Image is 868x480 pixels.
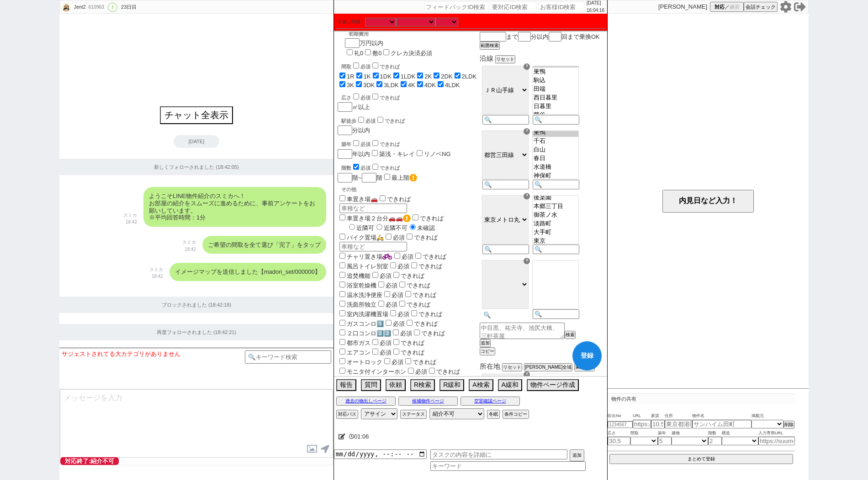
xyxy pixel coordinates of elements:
span: 必須 [360,165,370,171]
label: できれば [427,368,460,375]
span: 掲載元 [752,412,764,420]
label: できれば [378,196,411,203]
label: 3LDK [384,82,399,89]
input: 10.5 [651,420,665,428]
button: A緩和 [498,379,522,391]
label: 築浅・キレイ [379,151,415,157]
label: 温水洗浄便座 [338,292,382,298]
label: 1LDK [401,73,416,80]
label: 都市ガス [338,339,370,346]
input: エアコン [339,349,345,355]
div: ようこそLINE物件紹介のスミカへ！ お部屋の紹介をスムーズに進めるために、事前アンケートをお願いしています。 ※平均回答時間：1分 [143,187,326,226]
input: https://suumo.jp/chintai/jnc_000022489271 [758,437,795,445]
span: URL [633,412,651,420]
button: R緩和 [439,379,464,391]
label: 敷0 [372,50,381,57]
button: ステータス [400,410,427,419]
button: 東京23区 [574,363,595,371]
input: 🔍キーワード検索 [245,350,331,364]
input: できれば [405,358,411,364]
label: チャリ置き場 [338,253,392,260]
button: 過去の物出しページ [336,397,396,406]
input: できれば [405,291,411,297]
input: 未確認 [410,224,416,230]
input: 洗面所独立 [339,301,345,307]
input: できれば [377,117,383,123]
option: 巣鴨 [533,68,578,76]
option: 春日 [533,154,578,163]
label: バイク置場🛵 [338,234,384,241]
div: ブロックされました (18:42:18) [59,297,333,313]
input: 追焚機能 [339,272,345,278]
div: 階~ 階 [338,172,478,183]
option: 駒込 [533,76,578,85]
input: できれば [411,262,417,268]
p: スミカ [182,239,196,246]
span: 必須 [400,330,412,337]
button: 内見日など入力！ [662,190,754,213]
input: できれば [407,320,413,326]
label: 室内洗濯機置場 [338,311,388,318]
span: 必須 [360,95,370,100]
div: 610963 [85,4,106,11]
button: 報告 [336,379,356,391]
div: ☓ [524,371,530,378]
div: ☓ [524,193,530,199]
span: 必須 [393,320,405,327]
label: できれば [370,165,400,171]
label: 洗面所独立 [338,301,376,308]
label: 4K [408,82,415,89]
label: モニタ付インターホン [338,368,406,375]
p: その他 [341,186,478,193]
input: 車種など [339,203,407,213]
div: ☓ [524,63,530,70]
div: Jent2 [73,4,85,11]
span: 必須 [380,339,392,346]
div: ! [108,3,117,12]
p: 物件の共有 [608,393,795,404]
input: チャリ置き場 [339,253,345,259]
input: できれば [399,301,405,307]
label: 2DK [441,73,452,80]
button: 条件コピー [503,410,529,419]
input: 温水洗浄便座 [339,291,345,297]
input: できれば [372,164,378,170]
button: 物件ページ作成 [527,379,579,391]
button: [PERSON_NAME]全域 [524,363,572,371]
label: 3DK [363,82,375,89]
div: ☓ [524,258,530,264]
button: リセット [502,363,522,371]
button: 空室確認ページ [460,397,520,406]
div: イメージマップを送信しました【madori_set/000000】 [169,263,326,281]
span: 吹出No [608,412,633,420]
button: 追加 [480,339,491,347]
span: 必須 [386,282,397,289]
label: できれば [397,301,430,308]
p: 16:04:16 [587,7,604,14]
option: 御茶ノ水 [533,211,578,219]
span: 必須 [386,301,397,308]
option: 東京 [533,237,578,245]
p: スミカ [123,212,137,219]
label: 1K [364,73,371,80]
input: オートロック [339,358,345,364]
div: 駅徒歩 [341,115,478,125]
input: 🔍 [533,180,579,189]
div: 分以内 [338,115,478,135]
label: できれば [370,64,400,69]
input: キーワード [430,461,586,471]
button: 削除 [783,421,794,429]
button: コピー [480,347,495,355]
label: できれば [413,253,446,260]
input: できれば [413,214,418,220]
input: 🔍 [533,245,579,254]
option: 後楽園 [533,193,578,202]
span: 必須 [402,253,413,260]
input: できれば [415,253,421,259]
span: 物件名 [692,412,752,420]
option: 千石 [533,137,578,146]
div: 再度フォローされました (18:42:21) [59,324,333,340]
input: 🔍 [533,309,579,319]
p: 18:42 [182,246,196,253]
button: 冬眠 [487,410,500,419]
